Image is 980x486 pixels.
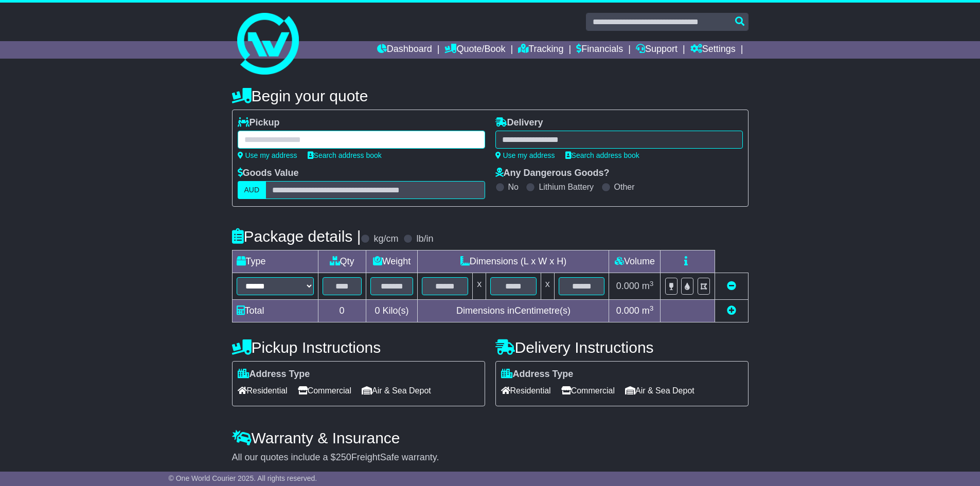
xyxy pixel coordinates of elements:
[473,273,486,300] td: x
[418,250,609,273] td: Dimensions (L x W x H)
[336,452,351,462] span: 250
[625,383,694,399] span: Air & Sea Depot
[495,151,555,159] a: Use my address
[366,250,418,273] td: Weight
[298,383,351,399] span: Commercial
[373,233,398,245] label: kg/cm
[614,182,635,192] label: Other
[416,233,433,245] label: lb/in
[238,168,299,179] label: Goods Value
[650,304,654,312] sup: 3
[561,383,615,399] span: Commercial
[232,228,361,245] h4: Package details |
[616,281,639,291] span: 0.000
[318,250,366,273] td: Qty
[238,181,266,199] label: AUD
[362,383,431,399] span: Air & Sea Depot
[238,369,310,380] label: Address Type
[609,250,661,273] td: Volume
[495,168,610,179] label: Any Dangerous Goods?
[232,250,318,273] td: Type
[232,452,749,463] div: All our quotes include a $ FreightSafe warranty.
[238,383,288,399] span: Residential
[318,300,366,322] td: 0
[232,87,749,104] h4: Begin your quote
[238,151,297,159] a: Use my address
[495,117,543,129] label: Delivery
[690,41,736,59] a: Settings
[232,429,749,446] h4: Warranty & Insurance
[238,117,280,129] label: Pickup
[539,182,594,192] label: Lithium Battery
[308,151,382,159] a: Search address book
[169,474,317,482] span: © One World Courier 2025. All rights reserved.
[576,41,623,59] a: Financials
[444,41,505,59] a: Quote/Book
[495,339,749,356] h4: Delivery Instructions
[508,182,519,192] label: No
[501,383,551,399] span: Residential
[366,300,418,322] td: Kilo(s)
[616,305,639,316] span: 0.000
[375,305,380,316] span: 0
[377,41,432,59] a: Dashboard
[642,281,654,291] span: m
[501,369,574,380] label: Address Type
[565,151,639,159] a: Search address book
[541,273,554,300] td: x
[650,280,654,287] sup: 3
[418,300,609,322] td: Dimensions in Centimetre(s)
[232,300,318,322] td: Total
[727,305,736,316] a: Add new item
[727,281,736,291] a: Remove this item
[518,41,563,59] a: Tracking
[636,41,678,59] a: Support
[232,339,485,356] h4: Pickup Instructions
[642,305,654,316] span: m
